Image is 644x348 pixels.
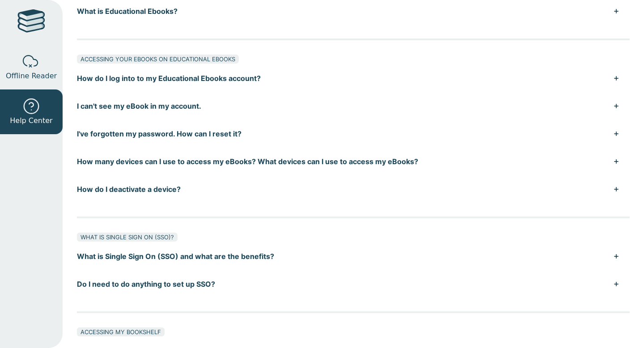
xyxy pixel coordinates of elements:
div: ACCESSING YOUR EBOOKS ON EDUCATIONAL EBOOKS [77,55,239,64]
span: Offline Reader [6,71,57,81]
button: How do I deactivate a device? [77,175,630,203]
button: Do I need to do anything to set up SSO? [77,270,630,298]
button: I've forgotten my password. How can I reset it? [77,120,630,148]
button: How do I log into to my Educational Ebooks account? [77,64,630,92]
div: WHAT IS SINGLE SIGN ON (SSO)? [77,233,178,242]
div: ACCESSING MY BOOKSHELF [77,327,165,336]
button: What is Single Sign On (SSO) and what are the benefits? [77,242,630,270]
button: I can't see my eBook in my account. [77,92,630,120]
span: Help Center [10,115,52,126]
button: How many devices can I use to access my eBooks? What devices can I use to access my eBooks? [77,148,630,175]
